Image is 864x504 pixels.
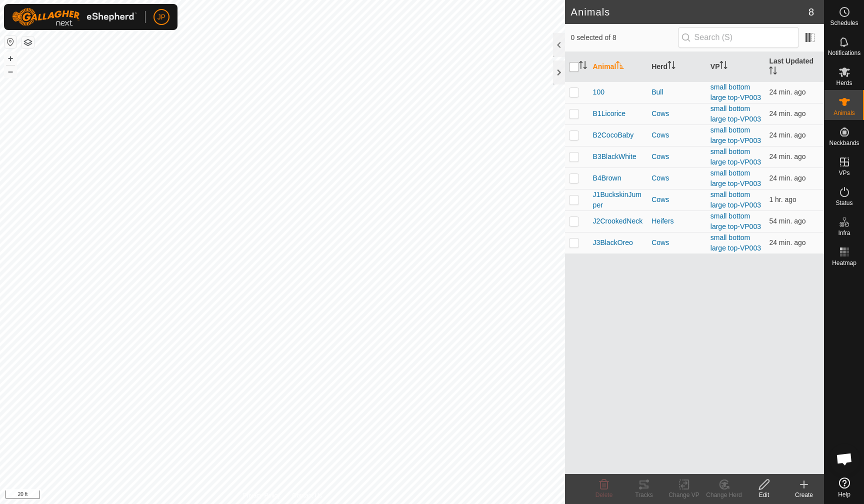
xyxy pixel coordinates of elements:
span: Sep 10, 2025 at 6:32 AM [769,131,805,139]
div: Create [784,490,824,499]
div: Change VP [664,490,704,499]
span: J1BuckskinJumper [593,189,644,210]
span: VPs [838,170,849,176]
span: Sep 10, 2025 at 6:32 AM [769,174,805,182]
span: Sep 10, 2025 at 6:32 AM [769,152,805,160]
p-sorticon: Activate to sort [719,62,727,70]
span: Help [838,491,850,497]
span: Sep 10, 2025 at 6:02 AM [769,217,805,225]
div: Cows [651,173,702,183]
a: small bottom large top-VP003 [710,190,761,209]
span: 100 [593,87,604,97]
span: Delete [595,491,613,498]
p-sorticon: Activate to sort [579,62,587,70]
a: small bottom large top-VP003 [710,212,761,230]
span: Infra [838,230,850,236]
a: small bottom large top-VP003 [710,169,761,187]
span: Sep 10, 2025 at 6:32 AM [769,109,805,117]
div: Cows [651,130,702,140]
th: Last Updated [765,52,824,82]
th: VP [706,52,765,82]
div: Tracks [624,490,664,499]
span: Schedules [830,20,858,26]
div: Change Herd [704,490,744,499]
span: JP [157,12,165,22]
div: Open chat [829,444,859,474]
span: Sep 10, 2025 at 5:32 AM [769,195,796,203]
span: Sep 10, 2025 at 6:32 AM [769,238,805,246]
div: Cows [651,108,702,119]
span: Notifications [828,50,860,56]
a: Help [824,473,864,501]
img: Gallagher Logo [12,8,137,26]
span: 0 selected of 8 [571,32,678,43]
span: B2CocoBaby [593,130,634,140]
p-sorticon: Activate to sort [769,68,777,76]
span: B3BlackWhite [593,151,636,162]
a: small bottom large top-VP003 [710,147,761,166]
span: B1Licorice [593,108,625,119]
div: Heifers [651,216,702,226]
button: Map Layers [22,36,34,48]
th: Animal [589,52,648,82]
span: Status [835,200,852,206]
a: small bottom large top-VP003 [710,83,761,101]
div: Cows [651,151,702,162]
a: small bottom large top-VP003 [710,233,761,252]
div: Cows [651,194,702,205]
button: Reset Map [4,36,16,48]
span: 8 [808,4,814,19]
a: small bottom large top-VP003 [710,104,761,123]
button: + [4,52,16,64]
h2: Animals [571,6,808,18]
a: small bottom large top-VP003 [710,126,761,144]
th: Herd [647,52,706,82]
span: J3BlackOreo [593,237,633,248]
button: – [4,65,16,77]
div: Edit [744,490,784,499]
div: Cows [651,237,702,248]
span: J2CrookedNeck [593,216,643,226]
span: Animals [833,110,855,116]
a: Contact Us [292,491,321,500]
input: Search (S) [678,27,799,48]
span: B4Brown [593,173,621,183]
span: Herds [836,80,852,86]
div: Bull [651,87,702,97]
span: Heatmap [832,260,856,266]
p-sorticon: Activate to sort [616,62,624,70]
span: Neckbands [829,140,859,146]
a: Privacy Policy [243,491,280,500]
p-sorticon: Activate to sort [667,62,675,70]
span: Sep 10, 2025 at 6:32 AM [769,88,805,96]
